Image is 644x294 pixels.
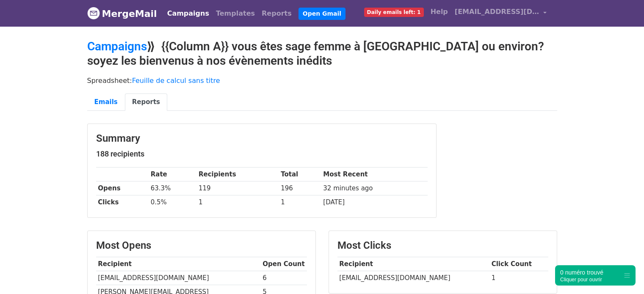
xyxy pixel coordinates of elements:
th: Most Recent [321,168,428,181]
a: Daily emails left: 1 [361,3,427,20]
p: Spreadsheet: [87,76,557,85]
th: Open Count [261,257,307,271]
div: Widget de chat [602,253,644,294]
a: Reports [258,5,295,22]
a: Reports [125,93,167,111]
a: [EMAIL_ADDRESS][DOMAIN_NAME] [451,3,550,23]
a: Emails [87,93,125,111]
h5: 188 recipients [96,149,428,159]
td: 63.3% [149,181,196,195]
a: Help [427,3,451,20]
h3: Summary [96,132,428,145]
h2: ⟫ {{Column A}} vous êtes sage femme à [GEOGRAPHIC_DATA] ou environ? soyez les bienvenus à nos évè... [87,39,557,68]
img: MergeMail logo [87,7,100,19]
td: 1 [196,195,279,209]
td: 1 [279,195,321,209]
span: Daily emails left: 1 [364,8,424,17]
th: Clicks [96,195,149,209]
th: Recipients [196,168,279,181]
th: Recipient [337,257,489,271]
td: [EMAIL_ADDRESS][DOMAIN_NAME] [96,271,261,285]
span: [EMAIL_ADDRESS][DOMAIN_NAME] [455,7,539,17]
h3: Most Clicks [337,239,548,252]
th: Rate [149,168,196,181]
a: Feuille de calcul sans titre [132,77,220,85]
td: 6 [261,271,307,285]
iframe: Chat Widget [602,253,644,294]
a: MergeMail [87,5,157,22]
th: Opens [96,181,149,195]
td: 1 [489,271,548,285]
td: 119 [196,181,279,195]
th: Click Count [489,257,548,271]
th: Total [279,168,321,181]
a: Open Gmail [299,8,345,20]
td: 196 [279,181,321,195]
td: [DATE] [321,195,428,209]
a: Campaigns [87,39,147,53]
a: Templates [213,5,258,22]
td: [EMAIL_ADDRESS][DOMAIN_NAME] [337,271,489,285]
td: 32 minutes ago [321,181,428,195]
a: Campaigns [164,5,213,22]
th: Recipient [96,257,261,271]
h3: Most Opens [96,239,307,252]
td: 0.5% [149,195,196,209]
